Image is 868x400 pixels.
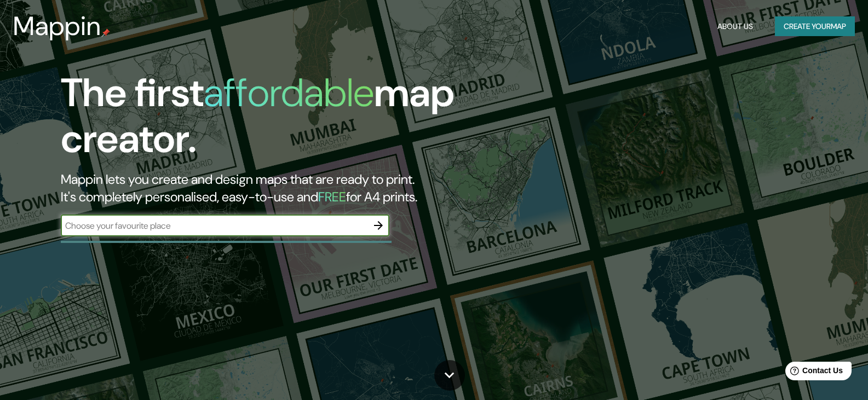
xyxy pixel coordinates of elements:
[101,28,110,37] img: mappin-pin
[61,70,495,171] h1: The first map creator.
[775,16,855,37] button: Create yourmap
[61,171,495,206] h2: Mappin lets you create and design maps that are ready to print. It's completely personalised, eas...
[61,219,367,232] input: Choose your favourite place
[771,357,856,388] iframe: Help widget launcher
[713,16,757,37] button: About Us
[318,188,346,205] h5: FREE
[204,67,374,118] h1: affordable
[13,11,101,42] h3: Mappin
